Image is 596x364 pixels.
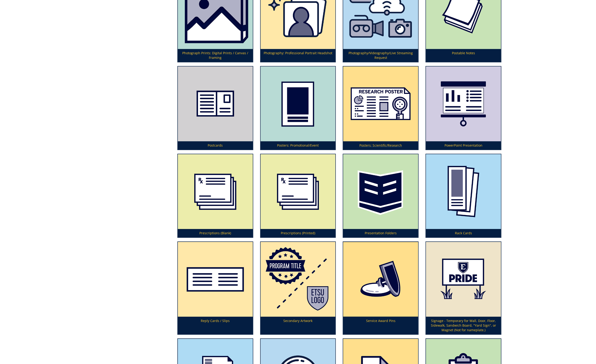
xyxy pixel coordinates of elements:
[343,66,418,150] a: Posters: Scientific/Research
[343,242,418,317] img: lapelpin2-5a4e838fd9dad7.57470525.png
[261,49,336,62] p: Photography: Professional Portrait Headshot
[343,49,418,62] p: Photography/Videography/Live Streaming Request
[178,49,253,62] p: Photograph Prints: Digital Prints / Canvas / Framing
[343,154,418,229] img: folders-5949219d3e5475.27030474.png
[178,66,253,141] img: postcard-59839371c99131.37464241.png
[178,317,253,334] p: Reply Cards / Slips
[178,229,253,237] p: Prescriptions (Blank)
[261,242,336,317] img: logo-development-5a32a3cdb5ef66.16397152.png
[426,66,501,150] a: PowerPoint Presentation
[178,154,253,237] a: Prescriptions (Blank)
[426,141,501,150] p: PowerPoint Presentation
[178,141,253,150] p: Postcards
[343,317,418,334] p: Service Award Pins
[426,242,501,317] img: signage--temporary-59a74a8170e074.78038680.png
[426,317,501,334] p: Signage - Temporary for Wall, Door, Floor, Sidewalk, Sandwich Board, "Yard Sign", or Magnet (Not ...
[261,66,336,150] a: Posters: Promotional/Event
[261,154,336,237] a: Prescriptions (Printed)
[343,229,418,237] p: Presentation Folders
[426,49,501,62] p: Postable Notes
[261,317,336,334] p: Secondary Artwork
[343,66,418,141] img: posters-scientific-5aa5927cecefc5.90805739.png
[343,141,418,150] p: Posters: Scientific/Research
[261,141,336,150] p: Posters: Promotional/Event
[261,229,336,237] p: Prescriptions (Printed)
[343,242,418,334] a: Service Award Pins
[426,229,501,237] p: Rack Cards
[261,242,336,334] a: Secondary Artwork
[261,66,336,141] img: poster-promotional-5949293418faa6.02706653.png
[261,154,336,229] img: prescription-pads-594929dacd5317.41259872.png
[178,242,253,334] a: Reply Cards / Slips
[178,66,253,150] a: Postcards
[426,66,501,141] img: powerpoint-presentation-5949298d3aa018.35992224.png
[343,154,418,237] a: Presentation Folders
[178,242,253,317] img: reply-cards-598393db32d673.34949246.png
[426,154,501,237] a: Rack Cards
[426,242,501,334] a: Signage - Temporary for Wall, Door, Floor, Sidewalk, Sandwich Board, "Yard Sign", or Magnet (Not ...
[426,154,501,229] img: rack-cards-59492a653cf634.38175772.png
[178,154,253,229] img: blank%20prescriptions-655685b7a02444.91910750.png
